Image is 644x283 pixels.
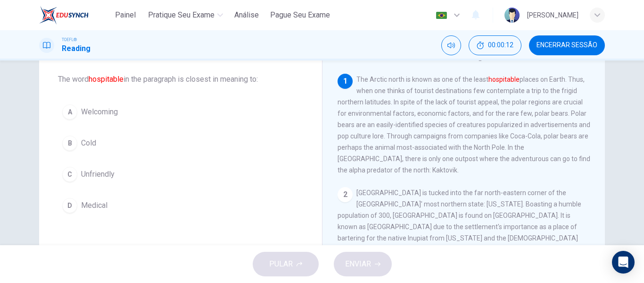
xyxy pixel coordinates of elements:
[58,163,303,186] button: CUnfriendly
[81,200,107,211] span: Medical
[488,76,520,83] font: hospitable
[469,35,521,55] div: Esconder
[58,194,303,217] button: DMedical
[81,137,96,149] span: Cold
[504,8,520,23] img: Profile picture
[62,198,77,213] div: D
[436,12,447,19] img: pt
[537,42,597,49] span: Encerrar Sessão
[39,6,89,25] img: EduSynch logo
[110,7,140,24] button: Painel
[89,75,124,84] font: hospitable
[62,43,91,54] h1: Reading
[338,74,353,89] div: 1
[488,42,513,49] span: 00:00:12
[39,6,110,25] a: EduSynch logo
[58,74,303,85] span: The word in the paragraph is closest in meaning to:
[81,169,115,180] span: Unfriendly
[231,7,263,24] button: Análise
[115,9,136,21] span: Painel
[469,35,521,55] button: 00:00:12
[58,100,303,124] button: AWelcoming
[58,131,303,155] button: BCold
[338,76,590,174] span: The Arctic north is known as one of the least places on Earth. Thus, when one thinks of tourist d...
[527,9,578,21] div: [PERSON_NAME]
[612,251,635,274] div: Open Intercom Messenger
[234,9,259,21] span: Análise
[62,167,77,182] div: C
[81,106,118,118] span: Welcoming
[62,36,77,43] span: TOEFL®
[270,9,330,21] span: Pague Seu Exame
[529,35,605,55] button: Encerrar Sessão
[62,136,77,151] div: B
[144,7,227,24] button: Pratique seu exame
[441,35,461,55] div: Silenciar
[338,187,353,202] div: 2
[266,7,334,24] button: Pague Seu Exame
[62,104,77,120] div: A
[148,9,215,21] span: Pratique seu exame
